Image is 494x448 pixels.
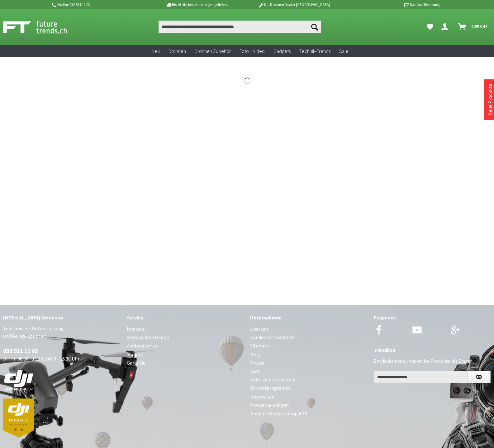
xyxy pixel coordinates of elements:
[471,21,488,31] span: 0,00 CHF
[374,371,468,383] input: Ihre E-Mail Adresse
[487,84,493,116] a: Neue Produkte
[250,342,368,350] a: Sitemap
[127,359,244,367] a: Garantie
[250,384,368,392] a: Partnerprogramm
[250,409,368,418] a: Händler Registrierung B2B
[335,45,353,58] a: Sale
[127,314,244,322] div: Service
[374,314,491,322] div: Folge uns
[456,21,491,33] a: Warenkorb
[273,48,291,54] span: Gadgets
[269,45,295,58] a: Gadgets
[195,48,231,54] span: Drohnen Zubehör
[152,48,160,54] span: Neu
[374,357,491,365] p: Entdecke neue, innovative Produkte als Erster.
[308,21,321,33] button: Suchen
[250,314,368,322] div: Unternehmen
[127,342,244,350] a: Zahlungsarten
[51,1,148,8] p: Hotline 032 511 11 03
[250,333,368,342] a: Kundenzufriedenheit
[3,19,81,35] img: Shop Futuretrends - zur Startseite wechseln
[250,375,368,384] a: Dateschutzerklärung
[343,1,440,8] p: Kauf auf Rechnung
[127,350,244,359] a: Support
[439,21,453,33] a: Dein Konto
[3,314,121,322] div: [MEDICAL_DATA] Sie uns an
[250,350,368,359] a: Blog
[424,21,436,33] a: Meine Favoriten
[147,45,164,58] a: Neu
[295,45,335,58] a: Technik-Trends
[245,1,343,8] p: DJI Drohnen Dealer [GEOGRAPHIC_DATA]
[235,45,269,58] a: Foto + Video
[3,325,121,437] p: Telefonische Unterstützung und Beratung unter: Di - Fr: 08:30 - 11.30, 14.00 - 16.30 Uhr
[190,45,235,58] a: Drohnen Zubehör
[299,48,330,54] span: Technik-Trends
[127,325,244,333] a: Kontakt
[250,359,368,367] a: Presse
[250,367,368,375] a: AGB
[3,370,34,391] img: white-dji-schweiz-logo-official_140x140.png
[339,48,349,54] span: Sale
[374,346,491,354] div: Trendbox
[250,393,368,401] a: Impressum
[250,401,368,409] a: Pressemeldungen
[159,21,321,33] input: Produkt, Marke, Kategorie, EAN, Artikelnummer…
[164,45,190,58] a: Drohnen
[240,48,265,54] span: Foto + Video
[467,371,491,383] button: Newsletter abonnieren
[250,325,368,333] a: Über uns
[3,398,34,437] img: dji-partner-enterprise_goldLoJgYOWPUIEBO.png
[169,48,186,54] span: Drohnen
[148,1,245,8] p: Bis 16 Uhr bestellt, morgen geliefert.
[3,347,38,355] a: 032 511 11 03
[127,333,244,342] a: Versand & Lieferung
